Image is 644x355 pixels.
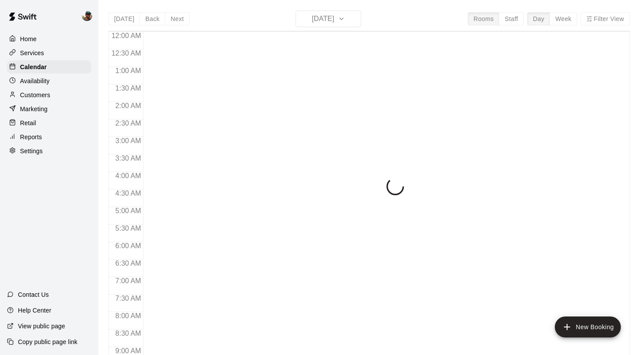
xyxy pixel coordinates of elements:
[7,116,91,130] a: Retail
[18,290,49,299] p: Contact Us
[18,337,77,346] p: Copy public page link
[7,74,91,88] a: Availability
[109,49,143,57] span: 12:30 AM
[113,312,143,320] span: 8:00 AM
[20,133,42,141] p: Reports
[7,102,91,116] a: Marketing
[113,102,143,109] span: 2:00 AM
[82,11,92,21] img: Ben Boykin
[18,306,51,315] p: Help Center
[7,88,91,102] a: Customers
[7,130,91,144] a: Reports
[80,7,98,25] div: Ben Boykin
[20,77,50,85] p: Availability
[113,225,143,232] span: 5:30 AM
[113,242,143,250] span: 6:00 AM
[113,277,143,285] span: 7:00 AM
[20,63,47,71] p: Calendar
[7,60,91,74] a: Calendar
[20,147,43,155] p: Settings
[20,105,48,113] p: Marketing
[7,32,91,46] a: Home
[20,119,36,127] p: Retail
[113,155,143,162] span: 3:30 AM
[113,67,143,74] span: 1:00 AM
[20,35,37,43] p: Home
[18,322,65,330] p: View public page
[555,316,621,337] button: add
[20,49,44,57] p: Services
[113,347,143,355] span: 9:00 AM
[7,46,91,60] a: Services
[113,137,143,144] span: 3:00 AM
[113,120,143,127] span: 2:30 AM
[20,91,50,99] p: Customers
[113,295,143,302] span: 7:30 AM
[109,32,143,39] span: 12:00 AM
[113,330,143,337] span: 8:30 AM
[113,190,143,197] span: 4:30 AM
[113,260,143,267] span: 6:30 AM
[113,207,143,214] span: 5:00 AM
[7,144,91,158] a: Settings
[113,172,143,179] span: 4:00 AM
[113,84,143,92] span: 1:30 AM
